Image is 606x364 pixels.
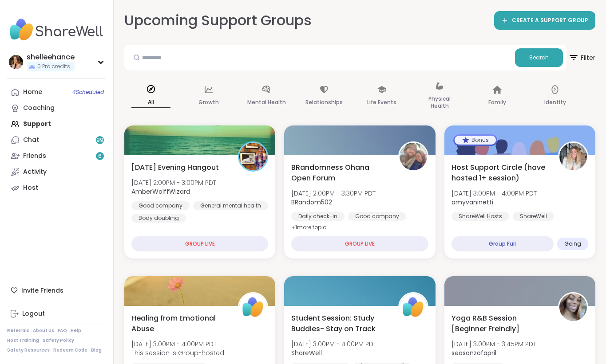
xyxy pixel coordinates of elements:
a: Redeem Code [53,347,87,353]
div: shelleehance [27,52,75,62]
a: Help [71,328,81,334]
div: Home [23,88,42,97]
div: GROUP LIVE [131,236,268,251]
div: GROUP LIVE [291,236,428,251]
h2: Upcoming Support Groups [124,11,319,31]
span: Host Support Circle (have hosted 1+ session) [452,162,548,184]
div: Group Full [452,236,554,251]
img: BRandom502 [400,143,427,170]
img: ShareWell Nav Logo [7,14,106,45]
b: amyvaninetti [452,198,493,207]
iframe: Spotlight [97,105,104,112]
p: Life Events [367,97,396,108]
div: ShareWell [513,212,554,221]
span: [DATE] 3:00PM - 4:00PM PDT [452,189,537,198]
a: Safety Policy [43,337,74,344]
a: Referrals [7,328,29,334]
b: seasonzofapril [452,348,496,357]
p: Identity [544,97,566,108]
p: Mental Health [247,97,286,108]
a: CREATE A SUPPORT GROUP [494,11,595,30]
span: 6 [98,153,102,160]
a: Chat99 [7,132,106,148]
span: [DATE] Evening Hangout [131,162,219,173]
span: Filter [568,47,595,68]
iframe: Spotlight [315,16,322,23]
a: FAQ [58,328,67,334]
span: 99 [96,137,103,144]
div: Coaching [23,104,55,113]
span: BRandomness Ohana Open Forum [291,162,388,184]
img: AmberWolffWizard [239,143,267,170]
a: Blog [91,347,102,353]
a: Host Training [7,337,39,344]
span: CREATE A SUPPORT GROUP [512,17,588,24]
div: Good company [131,201,190,210]
p: Relationships [305,97,343,108]
span: This session is Group-hosted [131,348,224,357]
button: Filter [568,45,595,70]
span: Yoga R&B Session [Beginner Freindly] [452,313,548,334]
div: Activity [23,168,47,176]
b: AmberWolffWizard [131,187,190,196]
div: Good company [348,212,406,221]
div: Host [23,184,38,192]
span: Going [564,240,581,247]
a: Home4Scheduled [7,84,106,100]
span: [DATE] 3:00PM - 4:00PM PDT [131,340,224,348]
a: Coaching [7,100,106,116]
span: [DATE] 2:00PM - 3:00PM PDT [131,178,216,187]
a: About Us [33,328,54,334]
p: All [131,97,170,108]
span: Search [529,54,549,62]
p: Growth [198,97,219,108]
a: Host [7,180,106,196]
div: Invite Friends [7,282,106,298]
div: Chat [23,136,39,145]
span: [DATE] 3:00PM - 4:00PM PDT [291,340,376,348]
div: General mental health [193,201,268,210]
a: Logout [7,306,106,322]
p: Physical Health [420,94,459,111]
div: Bonus [455,136,496,145]
a: Activity [7,164,106,180]
img: ShareWell [400,294,427,321]
span: 0 Pro credits [37,63,70,70]
a: Friends6 [7,148,106,164]
b: BRandom502 [291,198,332,207]
span: 4 Scheduled [72,89,104,96]
div: Daily check-in [291,212,345,221]
p: Family [488,97,506,108]
img: shelleehance [9,55,23,69]
span: Healing from Emotional Abuse [131,313,228,334]
img: seasonzofapril [559,294,587,321]
span: Student Session: Study Buddies- Stay on Track [291,313,388,334]
span: [DATE] 2:00PM - 3:30PM PDT [291,189,376,198]
button: Search [515,48,563,67]
span: [DATE] 3:00PM - 3:45PM PDT [452,340,536,348]
img: amyvaninetti [559,143,587,170]
b: ShareWell [291,348,322,357]
div: Friends [23,152,46,160]
div: ShareWell Hosts [452,212,509,221]
a: Safety Resources [7,347,50,353]
div: Logout [22,309,45,318]
div: Body doubling [131,214,186,223]
img: ShareWell [239,294,267,321]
